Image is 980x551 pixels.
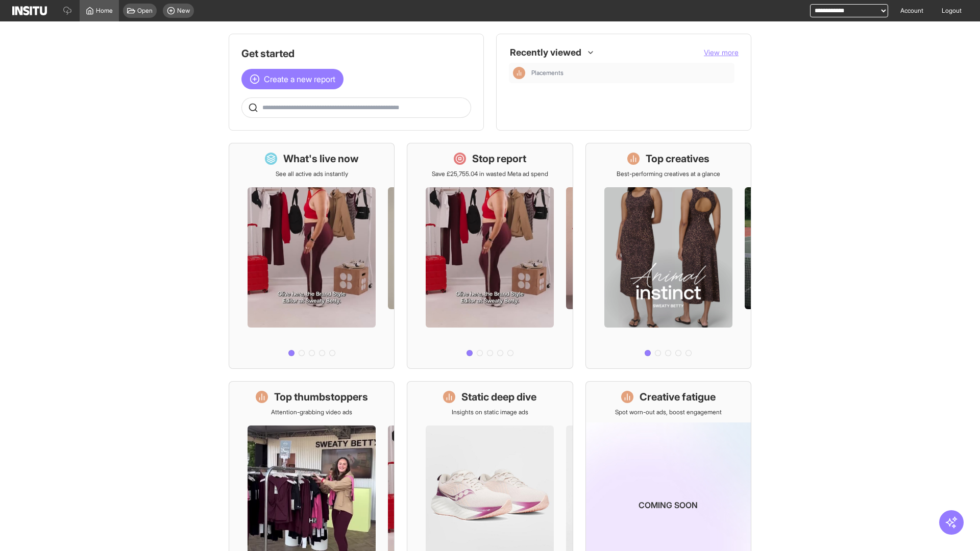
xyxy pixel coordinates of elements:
[472,152,526,166] h1: Stop report
[531,69,730,77] span: Placements
[177,7,190,15] span: New
[452,408,528,416] p: Insights on static image ads
[274,390,368,404] h1: Top thumbstoppers
[646,152,709,166] h1: Top creatives
[432,170,548,178] p: Save £25,755.04 in wasted Meta ad spend
[407,143,573,369] a: Stop reportSave £25,755.04 in wasted Meta ad spend
[513,67,525,79] div: Insights
[137,7,153,15] span: Open
[704,47,739,58] button: View more
[241,46,471,61] h1: Get started
[531,69,563,77] span: Placements
[96,7,113,15] span: Home
[276,170,348,178] p: See all active ads instantly
[617,170,720,178] p: Best-performing creatives at a glance
[264,73,335,85] span: Create a new report
[271,408,352,416] p: Attention-grabbing video ads
[229,143,395,369] a: What's live nowSee all active ads instantly
[461,390,536,404] h1: Static deep dive
[241,69,344,89] button: Create a new report
[704,48,739,57] span: View more
[585,143,751,369] a: Top creativesBest-performing creatives at a glance
[12,6,47,15] img: Logo
[283,152,359,166] h1: What's live now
